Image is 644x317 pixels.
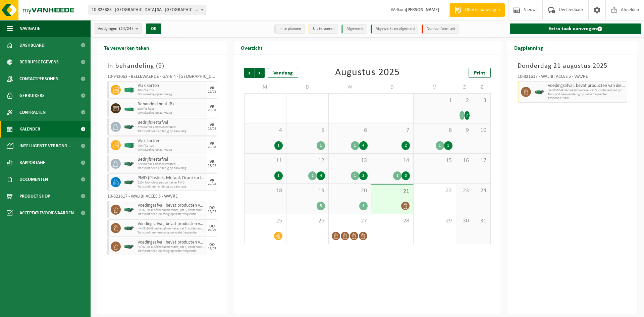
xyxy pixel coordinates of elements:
[146,23,161,34] button: OK
[444,141,452,150] div: 1
[210,123,214,127] div: VR
[359,141,368,150] div: 4
[371,24,418,34] li: Afgewerkt en afgemeld
[138,107,206,111] span: 20m³ B-hout
[208,90,216,94] div: 22/08
[335,68,400,78] div: Augustus 2025
[124,124,134,129] img: HK-XZ-20-GN-03
[124,143,134,148] img: HK-XC-40-GN-00
[460,187,470,195] span: 23
[417,127,452,134] span: 8
[107,61,217,71] h3: In behandeling ( )
[473,81,490,93] td: Z
[248,127,283,134] span: 4
[138,208,206,212] span: HK-XZ-20-G déchet alimentaire, cat 3, contenant des produits
[138,157,206,162] span: Bedrijfsrestafval
[477,157,487,164] span: 17
[208,164,216,167] div: 29/08
[422,24,459,34] li: Non-conformiteit
[248,157,283,164] span: 11
[465,111,470,120] div: 2
[274,141,283,150] div: 1
[138,212,206,216] span: Transport heen-en-terug op vaste frequentie
[417,157,452,164] span: 15
[138,166,206,170] span: Transport heen en terug op aanvraag
[138,125,206,129] span: Z20 met KI + deksel restafval
[209,224,215,228] div: DO
[286,81,329,93] td: D
[510,23,642,34] a: Extra taak aanvragen
[208,182,216,186] div: 29/08
[138,185,206,189] span: Transport heen en terug op aanvraag
[208,146,216,149] div: 29/08
[19,121,40,138] span: Kalender
[138,162,206,166] span: Z20 met KI + deksel restafval
[138,120,206,125] span: Bedrijfsrestafval
[19,171,48,188] span: Documenten
[208,247,216,250] div: 11/09
[19,20,40,37] span: Navigatie
[138,144,206,148] span: 40m³ karton
[359,171,368,180] div: 2
[208,210,216,213] div: 28/08
[158,63,162,69] span: 9
[138,102,206,107] span: Behandeld hout (B)
[244,81,286,93] td: M
[274,24,305,34] li: In te plannen
[107,194,217,201] div: 10-821617 - WALIBI ACCÈS 5 - WAVRE
[138,175,206,181] span: PMD (Plastiek, Metaal, Drankkartons) (bedrijven)
[290,157,325,164] span: 12
[208,228,216,232] div: 04/09
[124,88,134,93] img: HK-XC-40-GN-00
[138,221,206,227] span: Voedingsafval, bevat producten van dierlijke oorsprong, gemengde verpakking (exclusief glas), cat...
[138,83,206,89] span: Vlak karton
[138,227,206,231] span: HK-XZ-20-G déchet alimentaire, cat 3, contenant des produits
[317,141,325,150] div: 1
[124,226,134,231] img: HK-XZ-20-GN-01
[89,5,206,15] span: 10-823383 - BELPARK SA - WAVRE
[460,157,470,164] span: 16
[290,217,325,225] span: 26
[97,41,156,54] h2: Te verwerken taken
[417,187,452,195] span: 22
[19,87,45,104] span: Gebruikers
[507,41,550,54] h2: Dagplanning
[210,160,214,164] div: VR
[119,27,133,31] count: (24/24)
[518,74,628,81] div: 10-821617 - WALIBI ACCÈS 5 - WAVRE
[417,97,452,104] span: 1
[138,203,206,208] span: Voedingsafval, bevat producten van dierlijke oorsprong, gemengde verpakking (exclusief glas), cat...
[332,217,367,225] span: 27
[290,127,325,134] span: 5
[138,111,206,115] span: Omwisseling op aanvraag
[138,181,206,185] span: Z20 - Monobloc perscontainer PMD
[518,61,628,71] h3: Donderdag 21 augustus 2025
[94,23,142,34] button: Vestigingen(24/24)
[477,127,487,134] span: 10
[107,74,217,81] div: 10-942063 - BELLEWAERDE - GATE 4 - [GEOGRAPHIC_DATA]
[89,5,206,15] span: 10-823383 - BELPARK SA - WAVRE
[308,171,317,180] div: 1
[463,7,501,13] span: Offerte aanvragen
[124,207,134,212] img: HK-XZ-20-GN-01
[19,138,71,154] span: Intelligente verbond...
[351,171,359,180] div: 1
[248,187,283,195] span: 18
[124,161,134,166] img: HK-XZ-20-GN-03
[244,68,254,78] span: Vorige
[317,202,325,210] div: 5
[332,187,367,195] span: 20
[460,97,470,104] span: 2
[449,3,505,17] a: Offerte aanvragen
[332,157,367,164] span: 13
[414,81,456,93] td: V
[138,93,206,97] span: Omwisseling op aanvraag
[329,81,371,93] td: W
[138,245,206,249] span: HK-XZ-20-G déchet alimentaire, cat 3, contenant des produits
[548,89,626,93] span: HK-XZ-20-G déchet alimentaire, cat 3, contenant des produits
[19,104,46,121] span: Contracten
[460,217,470,225] span: 30
[548,83,626,89] span: Voedingsafval, bevat producten van dierlijke oorsprong, gemengde verpakking (exclusief glas), cat...
[393,171,401,180] div: 1
[138,249,206,253] span: Transport heen-en-terug op vaste frequentie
